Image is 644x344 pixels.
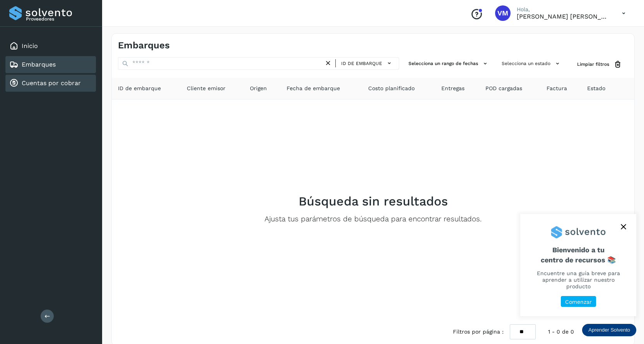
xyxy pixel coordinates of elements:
[5,75,96,92] div: Cuentas por cobrar
[588,327,630,333] p: Aprender Solvento
[485,84,522,92] span: POD cargadas
[453,328,504,336] span: Filtros por página :
[22,42,38,50] a: Inicio
[499,57,565,70] button: Selecciona un estado
[265,215,482,224] p: Ajusta tus parámetros de búsqueda para encontrar resultados.
[299,194,448,209] h2: Búsqueda sin resultados
[577,61,609,68] span: Limpiar filtros
[530,256,627,264] p: centro de recursos 📚
[287,84,340,92] span: Fecha de embarque
[520,214,636,316] div: Aprender Solvento
[565,299,592,305] p: Comenzar
[22,61,56,68] a: Embarques
[561,296,596,307] button: Comenzar
[441,84,465,92] span: Entregas
[547,84,567,92] span: Factura
[548,328,574,336] span: 1 - 0 de 0
[250,84,267,92] span: Origen
[341,60,382,67] span: ID de embarque
[5,56,96,73] div: Embarques
[339,58,396,69] button: ID de embarque
[530,270,627,289] p: Encuentre una guía breve para aprender a utilizar nuestro producto
[405,57,492,70] button: Selecciona un rango de fechas
[530,246,627,264] span: Bienvenido a tu
[517,6,610,13] p: Hola,
[187,84,225,92] span: Cliente emisor
[517,13,610,20] p: Víctor Manuel Hernández Moreno
[118,84,161,92] span: ID de embarque
[571,57,628,72] button: Limpiar filtros
[118,40,170,51] h4: Embarques
[587,84,605,92] span: Estado
[582,324,636,336] div: Aprender Solvento
[5,38,96,55] div: Inicio
[22,79,81,87] a: Cuentas por cobrar
[368,84,415,92] span: Costo planificado
[618,221,629,233] button: close,
[26,16,93,22] p: Proveedores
